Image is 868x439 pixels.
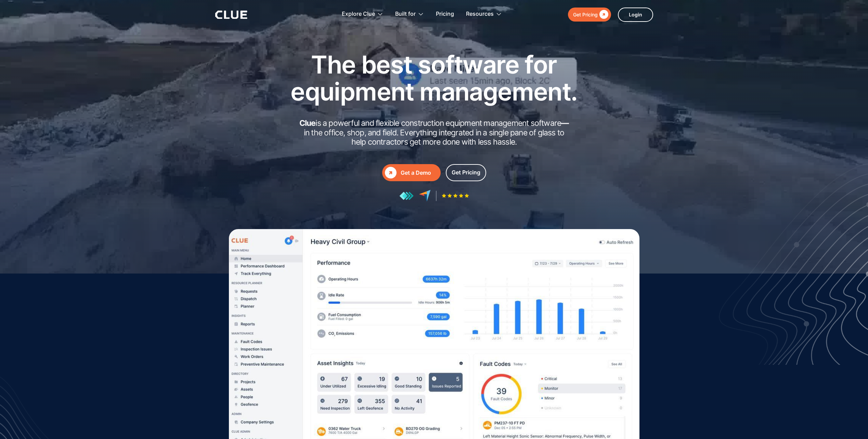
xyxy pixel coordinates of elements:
h1: The best software for equipment management. [280,51,588,105]
a: Get Pricing [568,8,611,22]
a: Get a Demo [382,164,441,181]
a: Pricing [436,3,454,25]
div:  [598,10,608,19]
div: Explore Clue [342,3,375,25]
img: Five-star rating icon [442,194,469,198]
strong: Clue [299,118,316,128]
div: Resources [466,3,494,25]
div:  [385,167,397,178]
div: Get a Demo [401,169,438,177]
div: Explore Clue [342,3,383,25]
div: Built for [395,3,424,25]
div: Get Pricing [573,10,598,19]
div: Get Pricing [452,168,480,177]
a: Get Pricing [446,164,486,181]
img: Design for fleet management software [717,162,868,365]
img: reviews at capterra [419,190,431,202]
div: Built for [395,3,416,25]
div: Resources [466,3,502,25]
strong: — [561,118,569,128]
img: reviews at getapp [399,191,414,200]
h2: is a powerful and flexible construction equipment management software in the office, shop, and fi... [297,119,571,147]
a: Login [618,8,653,22]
